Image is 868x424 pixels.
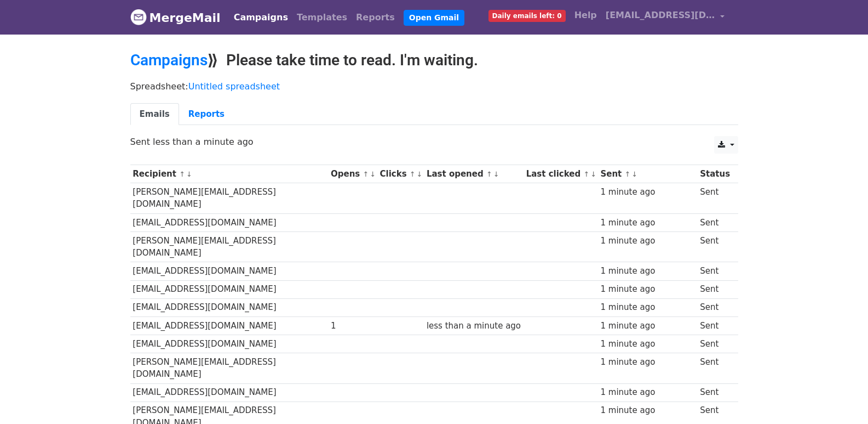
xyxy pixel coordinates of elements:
[130,353,329,383] td: [PERSON_NAME][EMAIL_ADDRESS][DOMAIN_NAME]
[130,103,179,126] a: Emails
[606,9,715,22] span: [EMAIL_ADDRESS][DOMAIN_NAME]
[130,335,329,353] td: [EMAIL_ADDRESS][DOMAIN_NAME]
[570,4,601,26] a: Help
[697,335,732,353] td: Sent
[493,170,499,178] a: ↓
[697,280,732,298] td: Sent
[179,170,185,178] a: ↑
[524,165,598,183] th: Last clicked
[424,165,524,183] th: Last opened
[697,213,732,231] td: Sent
[130,9,147,25] img: MergeMail logo
[600,235,694,247] div: 1 minute ago
[631,170,637,178] a: ↓
[417,170,423,178] a: ↓
[697,298,732,316] td: Sent
[130,316,329,335] td: [EMAIL_ADDRESS][DOMAIN_NAME]
[328,165,377,183] th: Opens
[179,103,234,126] a: Reports
[370,170,376,178] a: ↓
[377,165,424,183] th: Clicks
[130,280,329,298] td: [EMAIL_ADDRESS][DOMAIN_NAME]
[583,170,589,178] a: ↑
[130,383,329,402] td: [EMAIL_ADDRESS][DOMAIN_NAME]
[598,165,698,183] th: Sent
[600,283,694,296] div: 1 minute ago
[600,301,694,314] div: 1 minute ago
[130,136,738,148] p: Sent less than a minute ago
[130,51,208,69] a: Campaigns
[292,7,352,29] a: Templates
[590,170,596,178] a: ↓
[410,170,416,178] a: ↑
[186,170,192,178] a: ↓
[229,7,292,29] a: Campaigns
[600,186,694,199] div: 1 minute ago
[484,4,570,26] a: Daily emails left: 0
[352,7,399,29] a: Reports
[130,183,329,214] td: [PERSON_NAME][EMAIL_ADDRESS][DOMAIN_NAME]
[130,165,329,183] th: Recipient
[600,265,694,278] div: 1 minute ago
[697,262,732,280] td: Sent
[697,316,732,335] td: Sent
[130,213,329,231] td: [EMAIL_ADDRESS][DOMAIN_NAME]
[404,10,464,26] a: Open Gmail
[600,356,694,369] div: 1 minute ago
[130,6,221,29] a: MergeMail
[625,170,631,178] a: ↑
[697,353,732,383] td: Sent
[486,170,492,178] a: ↑
[363,170,369,178] a: ↑
[331,320,375,332] div: 1
[600,338,694,350] div: 1 minute ago
[130,262,329,280] td: [EMAIL_ADDRESS][DOMAIN_NAME]
[130,51,738,70] h2: ⟫ Please take time to read. I'm waiting.
[697,183,732,214] td: Sent
[130,298,329,316] td: [EMAIL_ADDRESS][DOMAIN_NAME]
[188,81,280,92] a: Untitled spreadsheet
[130,231,329,262] td: [PERSON_NAME][EMAIL_ADDRESS][DOMAIN_NAME]
[600,386,694,399] div: 1 minute ago
[427,320,521,332] div: less than a minute ago
[600,217,694,229] div: 1 minute ago
[697,231,732,262] td: Sent
[697,165,732,183] th: Status
[130,81,738,92] p: Spreadsheet:
[488,10,566,22] span: Daily emails left: 0
[600,404,694,417] div: 1 minute ago
[601,4,729,30] a: [EMAIL_ADDRESS][DOMAIN_NAME]
[697,383,732,402] td: Sent
[600,320,694,332] div: 1 minute ago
